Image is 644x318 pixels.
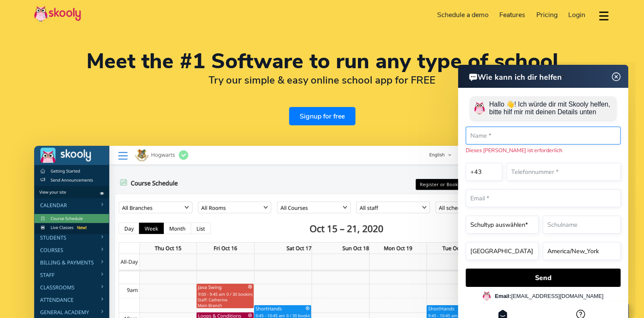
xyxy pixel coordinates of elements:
a: Login [563,8,591,22]
a: Pricing [531,8,563,22]
a: Signup for free [289,107,355,125]
button: dropdown menu [598,6,610,26]
span: Pricing [536,10,558,20]
a: Features [494,8,531,22]
span: Login [568,10,585,20]
h2: Try our simple & easy online school app for FREE [34,74,610,87]
img: Skooly [34,6,81,22]
a: Schedule a demo [432,8,494,22]
h1: Meet the #1 Software to run any type of school [34,51,610,72]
